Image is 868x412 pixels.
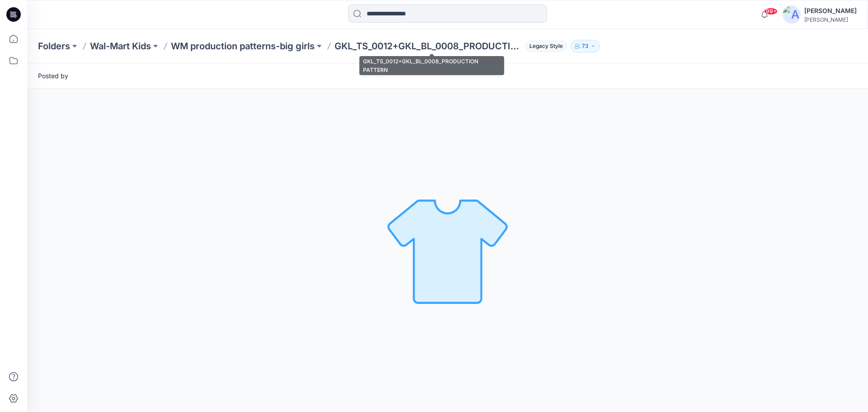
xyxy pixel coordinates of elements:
button: 73 [571,40,600,52]
a: Folders [38,40,70,52]
span: Posted by [38,71,68,81]
span: 99+ [764,8,778,15]
p: GKL_TS_0012+GKL_BL_0008_PRODUCTION PATTERN [335,40,522,52]
a: WM production patterns-big girls [171,40,315,52]
img: avatar [783,5,801,24]
a: Wal-Mart Kids [90,40,151,52]
p: 73 [582,41,589,51]
span: Legacy Style [525,41,567,52]
img: No Outline [384,187,511,314]
button: Legacy Style [522,40,567,52]
div: [PERSON_NAME] [804,5,857,16]
div: [PERSON_NAME] [804,16,857,23]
